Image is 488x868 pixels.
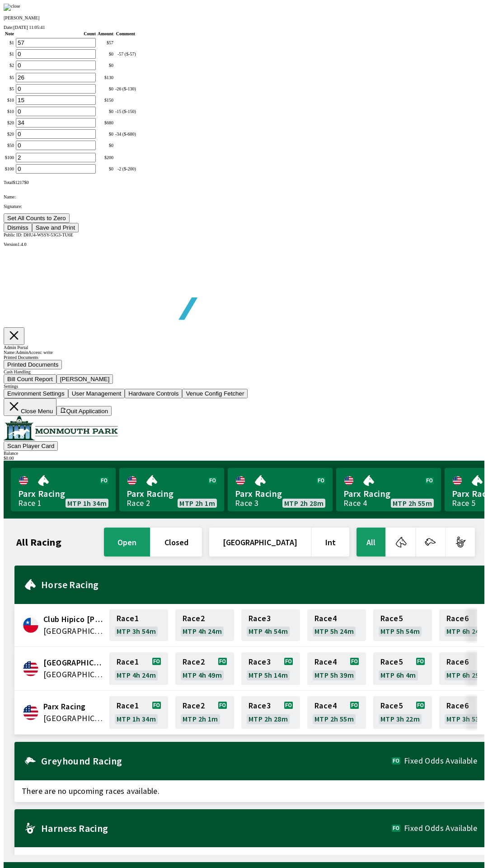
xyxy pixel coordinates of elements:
a: Parx RacingRace 3MTP 2h 28m [228,468,333,511]
td: $ 10 [5,106,14,117]
span: MTP 2h 55m [314,715,354,722]
div: Admin Portal [4,345,484,350]
div: Race 1 [18,500,42,507]
div: $ 0.00 [4,456,484,461]
button: Scan Player Card [4,441,58,451]
div: Race 5 [452,500,475,507]
td: $ 20 [5,118,14,128]
span: Parx Racing [18,488,108,500]
p: [PERSON_NAME] [4,15,484,20]
span: MTP 1h 34m [67,500,107,507]
span: MTP 5h 54m [380,627,420,635]
th: Comment [115,31,136,37]
h1: All Racing [16,538,61,546]
span: MTP 2h 55m [393,500,432,507]
button: Bill Count Report [4,374,56,384]
div: $ 0 [98,166,113,171]
span: Fixed Odds Available [404,825,477,832]
span: [DATE] 11:05:41 [14,25,45,30]
td: $ 5 [5,72,14,83]
img: close [4,4,20,11]
a: Race4MTP 5h 39m [307,652,366,685]
td: $ 50 [5,140,14,151]
th: Count [15,31,96,37]
div: $ 57 [98,40,113,45]
div: -26 ($-130) [115,86,136,91]
img: global tote logo [24,247,284,342]
h2: Harness Racing [41,825,392,832]
div: Printed Documents [4,355,484,360]
button: All [357,528,385,557]
a: Race2MTP 4h 49m [175,652,234,685]
span: MTP 3h 22m [380,715,420,722]
span: Race 6 [446,702,469,709]
span: MTP 4h 54m [249,627,288,635]
div: Balance [4,451,484,456]
button: Printed Documents [4,360,62,369]
p: Name: [4,194,484,199]
span: United States [43,669,104,680]
div: $ 0 [98,143,113,148]
span: Race 4 [314,702,337,709]
div: Date: [4,25,484,30]
span: MTP 4h 49m [183,671,222,679]
span: United States [43,712,104,724]
h2: Greyhound Racing [41,757,392,764]
span: MTP 3h 53m [446,715,486,722]
span: MTP 5h 24m [314,627,354,635]
span: MTP 1h 34m [117,715,156,722]
button: Save and Print [32,223,79,232]
span: $ 1217 [13,180,24,185]
a: Race3MTP 4h 54m [241,609,300,641]
span: Parx Racing [235,488,325,500]
span: DHU4-WSSY-53G3-TU6E [23,232,73,237]
span: MTP 2h 1m [183,715,218,722]
div: -34 ($-680) [115,132,136,137]
a: Race4MTP 5h 24m [307,609,366,641]
span: Race 1 [117,658,139,665]
td: $ 100 [5,152,14,163]
a: Race2MTP 4h 24m [175,609,234,641]
div: Public ID: [4,232,484,237]
button: User Management [68,389,125,398]
th: Note [5,31,14,37]
div: Race 2 [127,500,150,507]
span: Race 5 [380,702,403,709]
div: $ 200 [98,155,113,160]
div: $ 0 [98,86,113,91]
div: $ 0 [98,52,113,57]
span: MTP 6h 29m [446,671,486,679]
p: Signature: [4,204,484,209]
a: Race5MTP 3h 22m [373,696,432,729]
span: MTP 6h 4m [380,671,416,679]
span: There are no upcoming races available. [14,780,484,802]
span: Chile [43,625,104,637]
button: Hardware Controls [125,389,182,398]
span: Race 1 [117,615,139,622]
button: Venue Config Fetcher [182,389,248,398]
span: Race 4 [314,658,337,665]
span: Race 6 [446,658,469,665]
a: Race4MTP 2h 55m [307,696,366,729]
div: -2 ($-200) [115,166,136,171]
div: $ 0 [98,132,113,137]
button: Int [312,528,349,557]
img: venue logo [4,416,118,440]
a: Race1MTP 1h 34m [109,696,168,729]
a: Race1MTP 3h 54m [109,609,168,641]
div: $ 0 [98,63,113,68]
span: Parx Racing [127,488,217,500]
a: Parx RacingRace 2MTP 2h 1m [119,468,224,511]
span: MTP 5h 39m [314,671,354,679]
span: MTP 2h 1m [179,500,215,507]
div: Total [4,180,484,185]
button: Set All Counts to Zero [4,213,70,223]
div: Cash Handling [4,369,484,374]
span: $ 0 [24,180,28,185]
button: open [104,528,150,557]
a: Race1MTP 4h 24m [109,652,168,685]
span: Parx Racing [343,488,434,500]
button: Quit Application [56,406,112,416]
span: MTP 6h 24m [446,627,486,635]
span: Fixed Odds Available [404,757,477,764]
